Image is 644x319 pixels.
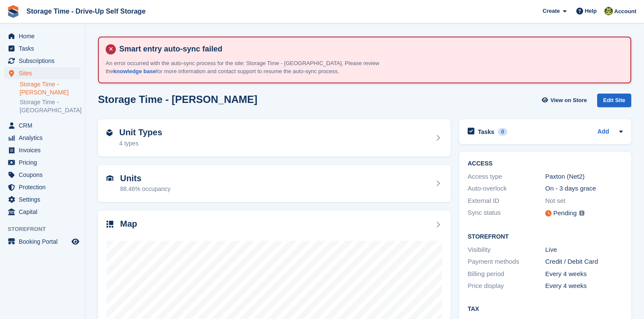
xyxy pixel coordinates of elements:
span: Capital [19,206,70,218]
a: Edit Site [597,94,631,111]
div: On - 3 days grace [545,184,623,194]
a: menu [4,169,80,181]
span: Invoices [19,144,70,156]
a: Storage Time - [PERSON_NAME] [20,80,80,97]
div: Sync status [468,208,545,219]
p: An error occurred with the auto-sync process for the site: Storage Time - [GEOGRAPHIC_DATA]. Plea... [106,59,404,76]
div: Access type [468,172,545,182]
a: menu [4,120,80,131]
h4: Smart entry auto-sync failed [116,44,624,54]
a: menu [4,194,80,205]
a: menu [4,132,80,144]
h2: Unit Types [119,128,162,137]
h2: ACCESS [468,160,623,167]
a: Storage Time - [GEOGRAPHIC_DATA] [20,98,80,114]
div: 4 types [119,139,162,148]
div: Payment methods [468,257,545,267]
span: Settings [19,194,70,205]
img: Zain Sarwar [604,7,613,15]
div: Every 4 weeks [545,269,623,279]
div: Visibility [468,245,545,255]
div: Paxton (Net2) [545,172,623,182]
span: Pricing [19,157,70,168]
a: Add [598,127,609,137]
h2: Storage Time - [PERSON_NAME] [98,94,257,105]
img: icon-info-grey-7440780725fd019a000dd9b08b2336e03edf1995a4989e88bcd33f0948082b44.svg [579,211,584,216]
div: Billing period [468,269,545,279]
span: Account [614,7,636,16]
img: map-icn-33ee37083ee616e46c38cad1a60f524a97daa1e2b2c8c0bc3eb3415660979fc1.svg [106,221,113,228]
span: Protection [19,181,70,193]
div: Pending [553,208,577,218]
div: 0 [498,128,508,136]
span: Analytics [19,132,70,144]
img: unit-icn-7be61d7bf1b0ce9d3e12c5938cc71ed9869f7b940bace4675aadf7bd6d80202e.svg [106,175,113,181]
h2: Map [120,219,137,229]
img: stora-icon-8386f47178a22dfd0bd8f6a31ec36ba5ce8667c1dd55bd0f319d3a0aa187defe.svg [7,5,20,18]
a: menu [4,181,80,193]
span: Coupons [19,169,70,181]
a: Preview store [70,236,80,247]
div: External ID [468,196,545,206]
div: 88.46% occupancy [120,185,170,194]
div: Credit / Debit Card [545,257,623,267]
span: View on Store [550,96,587,105]
span: Tasks [19,43,70,54]
a: menu [4,236,80,248]
div: Edit Site [597,94,631,108]
a: menu [4,30,80,42]
h2: Units [120,174,170,183]
a: Unit Types 4 types [98,119,451,157]
span: Booking Portal [19,236,70,248]
a: menu [4,67,80,79]
span: Subscriptions [19,55,70,67]
h2: Tax [468,306,623,313]
span: Help [585,7,597,15]
a: Storage Time - Drive-Up Self Storage [23,4,149,18]
a: menu [4,157,80,168]
h2: Storefront [468,234,623,240]
div: Price display [468,281,545,291]
div: Auto-overlock [468,184,545,194]
div: Every 4 weeks [545,281,623,291]
a: knowledge base [113,68,156,74]
a: menu [4,144,80,156]
img: unit-type-icn-2b2737a686de81e16bb02015468b77c625bbabd49415b5ef34ead5e3b44a266d.svg [106,129,112,136]
span: Create [543,7,560,15]
div: Live [545,245,623,255]
span: CRM [19,120,70,131]
span: Storefront [8,225,85,234]
a: View on Store [540,94,590,108]
a: menu [4,206,80,218]
a: menu [4,55,80,67]
a: menu [4,43,80,54]
span: Home [19,30,70,42]
a: Units 88.46% occupancy [98,165,451,202]
span: Sites [19,67,70,79]
h2: Tasks [478,128,494,136]
div: Not set [545,196,623,206]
